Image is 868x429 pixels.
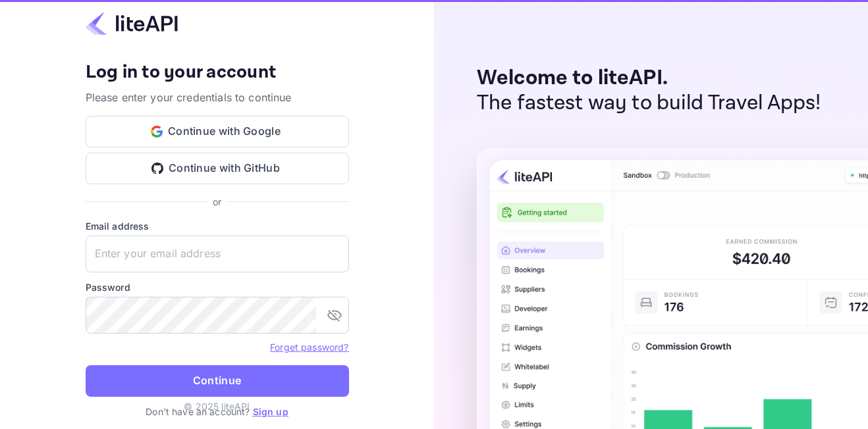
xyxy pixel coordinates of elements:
a: Forget password? [270,341,348,353]
a: Sign up [253,406,288,417]
p: The fastest way to build Travel Apps! [477,91,821,116]
button: toggle password visibility [321,302,348,328]
button: Continue with GitHub [86,153,349,184]
label: Email address [86,219,349,233]
p: © 2025 liteAPI [184,399,250,413]
h4: Log in to your account [86,61,349,84]
input: Enter your email address [86,236,349,272]
p: Please enter your credentials to continue [86,89,349,105]
img: liteapi [86,11,178,36]
button: Continue with Google [86,116,349,147]
a: Forget password? [270,340,348,353]
label: Password [86,280,349,294]
p: or [213,195,221,209]
p: Don't have an account? [86,405,349,418]
button: Continue [86,365,349,397]
p: Welcome to liteAPI. [477,66,821,91]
